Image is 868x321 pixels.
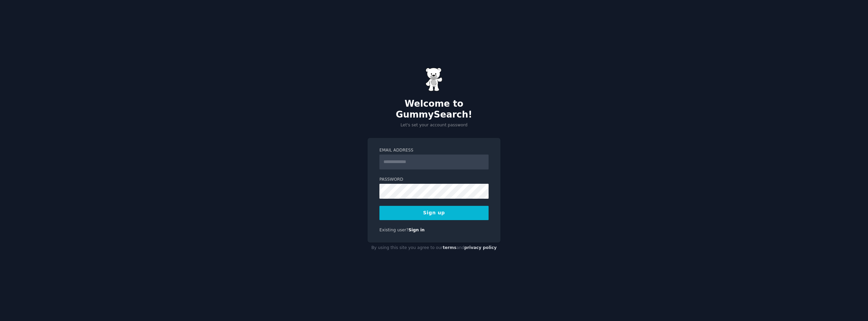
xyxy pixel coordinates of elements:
button: Sign up [379,206,489,220]
p: Let's set your account password [368,122,500,128]
a: Sign in [409,228,425,232]
label: Password [379,177,489,183]
label: Email Address [379,147,489,154]
h2: Welcome to GummySearch! [368,99,500,120]
a: terms [443,245,456,250]
a: privacy policy [464,245,497,250]
div: By using this site you agree to our and [368,243,500,253]
span: Existing user? [379,228,409,232]
img: Gummy Bear [426,68,442,91]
